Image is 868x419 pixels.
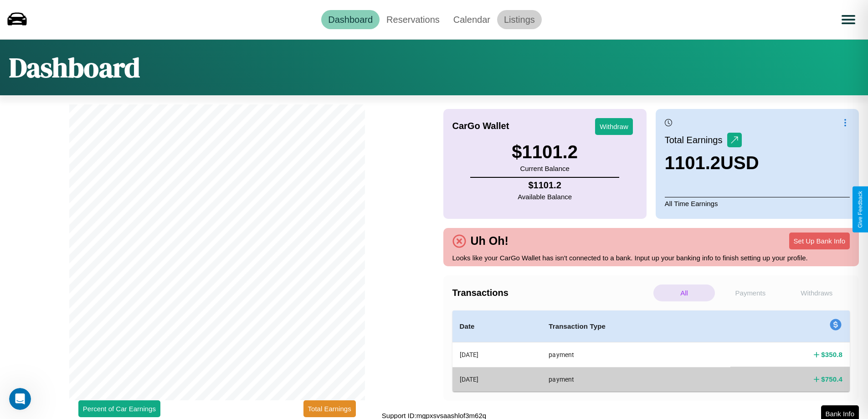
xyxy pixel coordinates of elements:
[452,252,850,264] p: Looks like your CarGo Wallet has isn't connected to a bank. Input up your banking info to finish ...
[857,191,863,228] div: Give Feedback
[549,321,723,332] h4: Transaction Type
[789,233,850,249] button: Set Up Bank Info
[452,310,850,392] table: simple table
[653,285,715,301] p: All
[512,162,578,175] p: Current Balance
[665,132,727,148] p: Total Earnings
[512,142,578,162] h3: $ 1101.2
[466,234,513,248] h4: Uh Oh!
[821,350,842,359] h4: $ 350.8
[541,367,730,391] th: payment
[497,10,542,29] a: Listings
[518,180,572,191] h4: $ 1101.2
[447,10,497,29] a: Calendar
[719,285,781,301] p: Payments
[303,400,356,417] button: Total Earnings
[665,197,850,210] p: All Time Earnings
[460,321,534,332] h4: Date
[9,49,140,86] h1: Dashboard
[821,374,842,384] h4: $ 750.4
[78,400,160,417] button: Percent of Car Earnings
[836,7,861,32] button: Open menu
[452,367,542,391] th: [DATE]
[665,153,759,173] h3: 1101.2 USD
[452,342,542,367] th: [DATE]
[452,288,651,298] h4: Transactions
[786,285,847,301] p: Withdraws
[541,342,730,367] th: payment
[518,191,572,203] p: Available Balance
[321,10,380,29] a: Dashboard
[380,10,447,29] a: Reservations
[9,388,31,410] iframe: Intercom live chat
[595,118,633,135] button: Withdraw
[452,121,509,131] h4: CarGo Wallet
